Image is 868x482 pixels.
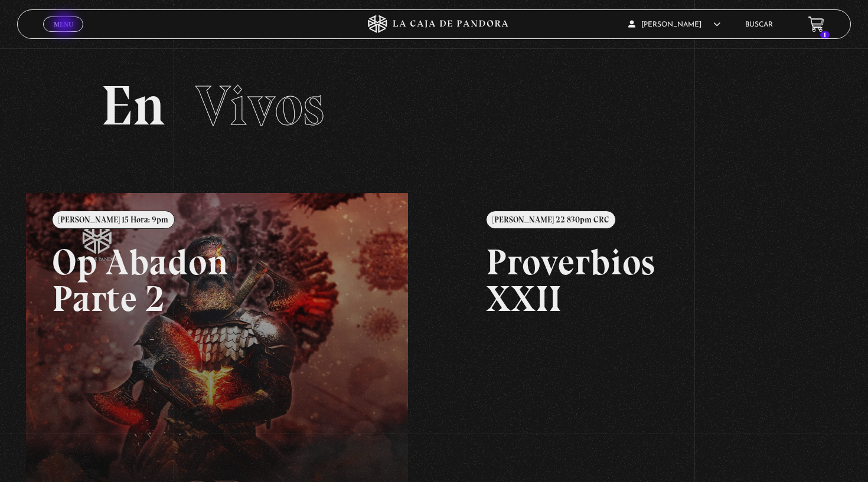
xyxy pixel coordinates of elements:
span: 1 [820,31,830,38]
h2: En [101,78,768,134]
span: Menu [54,21,73,28]
span: Cerrar [50,31,77,39]
a: 1 [808,17,824,32]
span: Vivos [195,72,324,139]
span: [PERSON_NAME] [628,21,720,28]
a: Buscar [745,21,773,28]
